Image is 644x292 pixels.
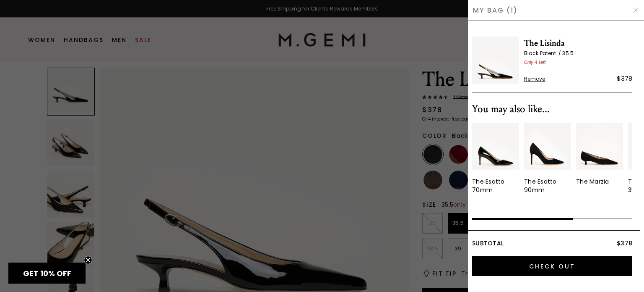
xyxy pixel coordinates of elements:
[23,268,71,279] span: GET 10% OFF
[576,123,623,186] a: The Marzia
[472,123,519,170] img: v_11800_01_Main_New_TheEsatto70_Black_Patent_290x387_crop_center.jpg
[524,123,571,194] a: The Esatto 90mm
[524,123,571,170] img: v_11733_01_Main_New_TheEsatto90_Black_Suede_290x387_crop_center.jpg
[576,123,623,170] img: v_12710_01_Main_New_TheMarzia_Black_Suede_290x387_crop_center.jpg
[472,123,519,203] div: 1 / 5
[472,256,632,276] input: Check Out
[562,50,573,57] span: 35.5
[524,123,571,203] div: 2 / 5
[472,103,632,116] div: You may also like...
[84,256,92,264] button: Close teaser
[8,263,86,284] div: GET 10% OFFClose teaser
[576,177,609,186] div: The Marzia
[617,239,632,247] span: $378
[617,74,632,84] div: $378
[524,37,632,50] span: The Lisinda
[472,177,519,194] div: The Esatto 70mm
[472,37,519,84] img: The Lisinda
[524,177,571,194] div: The Esatto 90mm
[524,50,562,57] span: Black Patent
[524,76,545,82] span: Remove
[472,123,519,194] a: The Esatto 70mm
[472,239,504,247] span: Subtotal
[576,123,623,203] div: 3 / 5
[632,7,639,13] img: Hide Drawer
[524,59,546,66] span: Only 4 Left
